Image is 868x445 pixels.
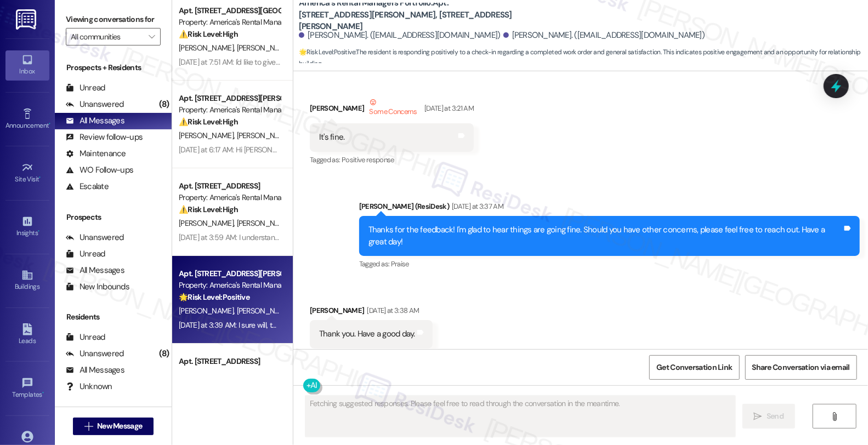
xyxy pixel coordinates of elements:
[66,364,124,376] div: All Messages
[449,201,503,212] div: [DATE] at 3:37 AM
[179,204,238,214] strong: ⚠️ Risk Level: High
[391,259,409,269] span: Praise
[179,104,280,116] div: Property: America's Rental Managers Portfolio
[16,9,38,30] img: ResiDesk Logo
[656,362,732,373] span: Get Conversation Link
[66,132,143,143] div: Review follow-ups
[66,148,126,159] div: Maintenance
[66,99,124,110] div: Unanswered
[368,224,842,248] div: Thanks for the feedback! I'm glad to hear things are going fine. Should you have other concerns, ...
[66,265,124,276] div: All Messages
[649,355,739,380] button: Get Conversation Link
[742,404,796,429] button: Send
[305,396,735,437] textarea: Fetching suggested responses. Please feel free to read through the conversation in the meantime.
[66,332,105,343] div: Unread
[73,418,154,435] button: New Message
[55,311,172,323] div: Residents
[319,328,415,340] div: Thank you. Have a good day.
[359,201,860,216] div: [PERSON_NAME] (ResiDesk)
[310,152,474,168] div: Tagged as:
[38,227,39,235] span: •
[342,155,394,164] span: Positive response
[365,305,419,316] div: [DATE] at 3:38 AM
[149,32,155,41] i: 
[39,174,41,181] span: •
[179,93,280,104] div: Apt. [STREET_ADDRESS][PERSON_NAME], [STREET_ADDRESS][PERSON_NAME]
[179,117,238,127] strong: ⚠️ Risk Level: High
[299,48,355,56] strong: 🌟 Risk Level: Positive
[179,292,249,302] strong: 🌟 Risk Level: Positive
[97,420,142,432] span: New Message
[66,164,133,176] div: WO Follow-ups
[49,120,50,128] span: •
[179,356,280,367] div: Apt. [STREET_ADDRESS]
[179,43,237,53] span: [PERSON_NAME]
[5,374,49,403] a: Templates •
[367,96,419,119] div: Some Concerns
[179,320,293,330] div: [DATE] at 3:39 AM: I sure will, thanks!
[179,279,280,291] div: Property: America's Rental Managers Portfolio
[55,62,172,73] div: Prospects + Residents
[359,256,860,272] div: Tagged as:
[179,57,810,67] div: [DATE] at 7:51 AM: I'd like to give you an update. Upon checking, it appears that you are only en...
[179,5,280,16] div: Apt. [STREET_ADDRESS][GEOGRAPHIC_DATA][PERSON_NAME][STREET_ADDRESS][PERSON_NAME]
[310,305,433,320] div: [PERSON_NAME]
[237,43,292,53] span: [PERSON_NAME]
[830,412,838,421] i: 
[179,29,238,39] strong: ⚠️ Risk Level: High
[179,306,237,316] span: [PERSON_NAME]
[179,16,280,28] div: Property: America's Rental Managers Portfolio
[156,96,172,113] div: (8)
[66,11,161,28] label: Viewing conversations for
[179,268,280,279] div: Apt. [STREET_ADDRESS][PERSON_NAME], [STREET_ADDRESS][PERSON_NAME]
[310,349,433,364] div: Tagged as:
[179,218,237,228] span: [PERSON_NAME]
[422,102,474,114] div: [DATE] at 3:21 AM
[71,28,143,45] input: All communities
[767,410,784,422] span: Send
[745,355,857,380] button: Share Conversation via email
[503,30,705,41] div: [PERSON_NAME]. ([EMAIL_ADDRESS][DOMAIN_NAME])
[42,389,44,397] span: •
[5,320,49,350] a: Leads
[66,348,124,360] div: Unanswered
[179,130,237,140] span: [PERSON_NAME]
[5,158,49,188] a: Site Visit •
[5,212,49,242] a: Insights •
[66,181,109,192] div: Escalate
[237,130,292,140] span: [PERSON_NAME]
[66,82,105,94] div: Unread
[179,192,280,203] div: Property: America's Rental Managers Portfolio
[752,362,850,373] span: Share Conversation via email
[5,50,49,80] a: Inbox
[299,30,501,41] div: [PERSON_NAME]. ([EMAIL_ADDRESS][DOMAIN_NAME])
[66,248,105,260] div: Unread
[84,422,93,431] i: 
[237,218,292,228] span: [PERSON_NAME]
[156,345,172,362] div: (8)
[310,96,474,123] div: [PERSON_NAME]
[754,412,762,421] i: 
[66,232,124,243] div: Unanswered
[179,180,280,192] div: Apt. [STREET_ADDRESS]
[66,281,129,293] div: New Inbounds
[66,115,124,127] div: All Messages
[319,132,345,143] div: It's fine.
[237,306,292,316] span: [PERSON_NAME]
[299,47,868,70] span: : The resident is responding positively to a check-in regarding a completed work order and genera...
[66,381,112,392] div: Unknown
[5,266,49,295] a: Buildings
[55,212,172,223] div: Prospects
